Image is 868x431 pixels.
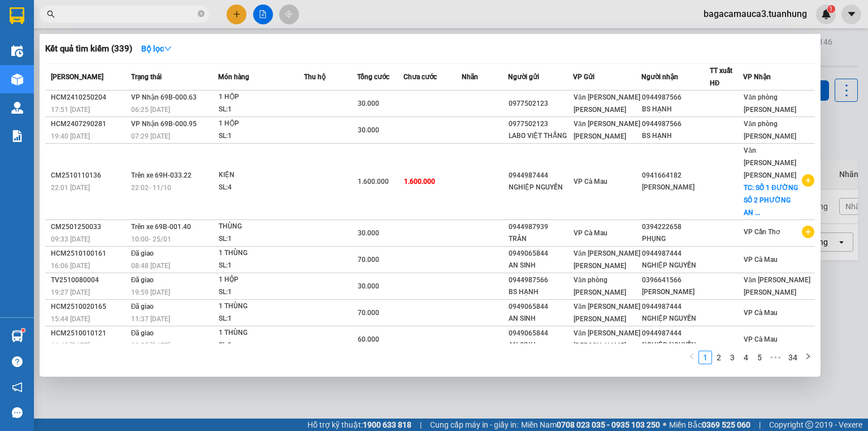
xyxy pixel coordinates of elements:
div: THÙNG [219,221,303,233]
div: 0944987939 [509,221,572,233]
span: plus-circle [802,174,814,187]
li: 4 [739,351,753,364]
span: 19:59 [DATE] [131,288,170,296]
button: right [801,351,815,364]
span: 14:43 [DATE] [51,342,90,350]
span: 11:37 [DATE] [131,315,170,323]
div: SL: 1 [219,130,303,143]
span: notification [12,382,23,393]
div: SL: 1 [219,313,303,325]
span: Văn [PERSON_NAME] [PERSON_NAME] [744,276,810,296]
span: 08:48 [DATE] [131,262,170,270]
span: Tổng cước [357,73,389,81]
div: 0394222658 [642,221,709,233]
span: Nhãn [462,73,478,81]
span: Văn phòng [PERSON_NAME] [744,120,796,140]
span: 70.000 [358,309,379,317]
div: BS HẠNH [509,286,572,298]
span: VP Cần Thơ [744,228,780,236]
div: 0944987566 [509,274,572,286]
div: 0941664182 [642,170,709,182]
strong: Bộ lọc [141,44,172,53]
div: AN SINH [509,260,572,271]
span: 1.600.000 [404,178,435,186]
a: 3 [726,351,739,364]
span: 17:51 [DATE] [51,106,90,114]
img: warehouse-icon [11,74,23,85]
span: VP Gửi [573,73,594,81]
span: question-circle [12,356,23,367]
span: Thu hộ [304,73,325,81]
div: 0944987566 [642,118,709,130]
span: message [12,407,23,418]
span: VP Cà Mau [744,309,778,317]
div: 1 HỘP [219,91,303,104]
div: 1 THÙNG [219,247,303,260]
div: CM2501250033 [51,221,128,233]
div: NGHIỆP NGUYỄN [642,260,709,271]
div: HCM2410250204 [51,92,128,104]
span: Văn [PERSON_NAME] [PERSON_NAME] [744,146,796,179]
div: AN SINH [509,313,572,325]
div: HCM2510020165 [51,301,128,313]
span: VP Cà Mau [574,178,607,186]
span: Văn [PERSON_NAME] [PERSON_NAME] [574,303,640,323]
div: PHỤNG [642,233,709,245]
div: HCM2510010121 [51,327,128,339]
span: VP Cà Mau [744,335,778,343]
div: HCM2407290281 [51,118,128,130]
li: 2 [712,351,726,364]
div: 1 THÙNG [219,327,303,339]
span: down [164,45,172,53]
div: 0977502123 [509,98,572,110]
span: TC: SỐ 1 ĐƯỜNG SỐ 2 PHƯỜNG AN ... [744,184,798,217]
span: Văn [PERSON_NAME] [PERSON_NAME] [574,329,640,350]
div: SL: 4 [219,182,303,194]
li: 5 [753,351,766,364]
div: [PERSON_NAME] [642,286,709,298]
input: Tìm tên, số ĐT hoặc mã đơn [62,8,196,20]
span: Đã giao [131,303,154,311]
span: right [805,353,811,360]
span: Đã giao [131,329,154,337]
span: 10:00 - 25/01 [131,235,171,243]
div: SL: 1 [219,233,303,245]
span: Người nhận [641,73,678,81]
div: KIỆN [219,169,303,182]
img: warehouse-icon [11,102,23,114]
span: Trên xe 69H-033.22 [131,171,192,179]
div: TV2510080004 [51,274,128,286]
span: Trạng thái [131,73,162,81]
li: Next Page [801,351,815,364]
span: 30.000 [358,126,379,134]
span: 06:25 [DATE] [131,106,170,114]
h3: Kết quả tìm kiếm ( 339 ) [45,43,132,55]
span: VP Nhận 69B-000.95 [131,120,197,128]
span: search [47,10,55,18]
div: 1 HỘP [219,274,303,286]
span: Món hàng [218,73,249,81]
span: Văn [PERSON_NAME] [PERSON_NAME] [574,93,640,114]
span: VP Nhận 69B-000.63 [131,93,197,101]
span: 22:01 [DATE] [51,184,90,192]
span: [PERSON_NAME] [51,73,103,81]
div: LABO VIỆT THẮNG [509,130,572,142]
div: 0944987444 [509,170,572,182]
div: TRÂN [509,233,572,245]
span: Văn phòng [PERSON_NAME] [744,93,796,114]
div: 1 HỘP [219,118,303,130]
span: Đã giao [131,249,154,257]
img: warehouse-icon [11,45,23,57]
li: 34 [784,351,801,364]
span: 19:40 [DATE] [51,132,90,140]
div: 0944987444 [642,327,709,339]
div: AN SINH [509,339,572,351]
sup: 1 [21,329,25,332]
span: Văn [PERSON_NAME] [PERSON_NAME] [574,249,640,270]
a: 5 [753,351,766,364]
span: plus-circle [802,226,814,238]
div: NGHIỆP NGUYỄN [642,313,709,325]
span: VP Cà Mau [574,229,607,237]
span: 70.000 [358,256,379,264]
li: 3 [726,351,739,364]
